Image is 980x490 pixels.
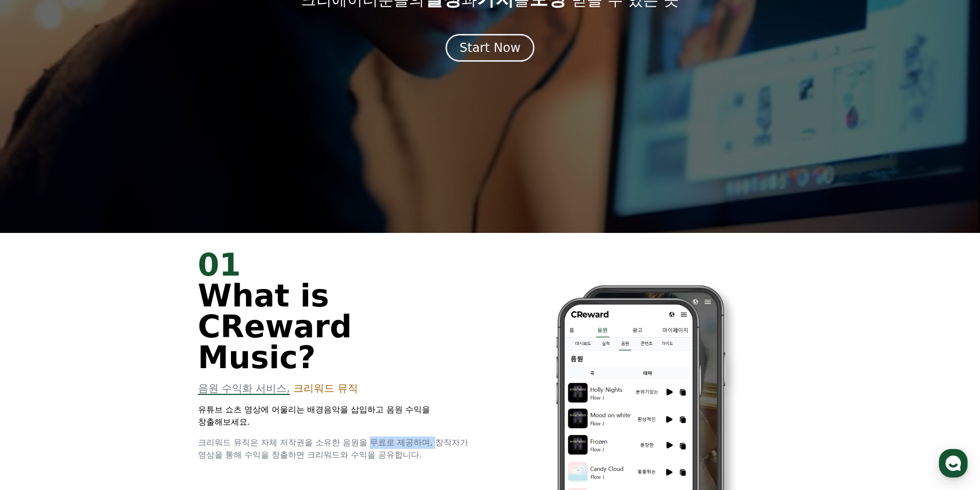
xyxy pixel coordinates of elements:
[198,404,478,428] p: 유튜브 쇼츠 영상에 어울리는 배경음악을 삽입하고 음원 수익을 창출해보세요.
[446,34,534,62] button: Start Now
[3,326,68,352] a: 홈
[68,326,133,352] a: 대화
[459,40,521,56] div: Start Now
[446,44,534,54] a: Start Now
[198,249,478,280] div: 01
[159,341,171,350] span: 설정
[198,382,290,394] span: 음원 수익화 서비스,
[133,326,198,352] a: 설정
[198,438,469,460] span: 크리워드 뮤직은 자체 저작권을 소유한 음원을 무료로 제공하며, 창작자가 영상을 통해 수익을 창출하면 크리워드와 수익을 공유합니다.
[293,382,358,394] span: 크리워드 뮤직
[32,341,39,350] span: 홈
[94,342,106,350] span: 대화
[198,278,352,375] span: What is CReward Music?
